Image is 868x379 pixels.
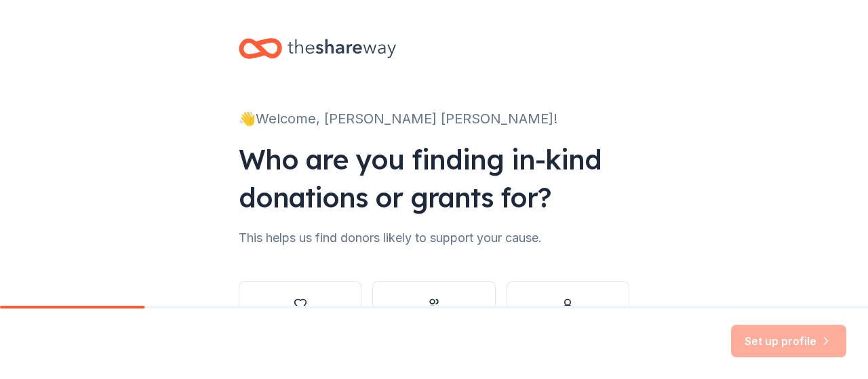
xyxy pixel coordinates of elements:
[507,281,629,346] button: Individual
[239,281,361,346] button: Nonprofit
[372,281,495,346] button: Other group
[239,140,629,216] div: Who are you finding in-kind donations or grants for?
[239,108,629,129] div: 👋 Welcome, [PERSON_NAME] [PERSON_NAME]!
[239,227,629,249] div: This helps us find donors likely to support your cause.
